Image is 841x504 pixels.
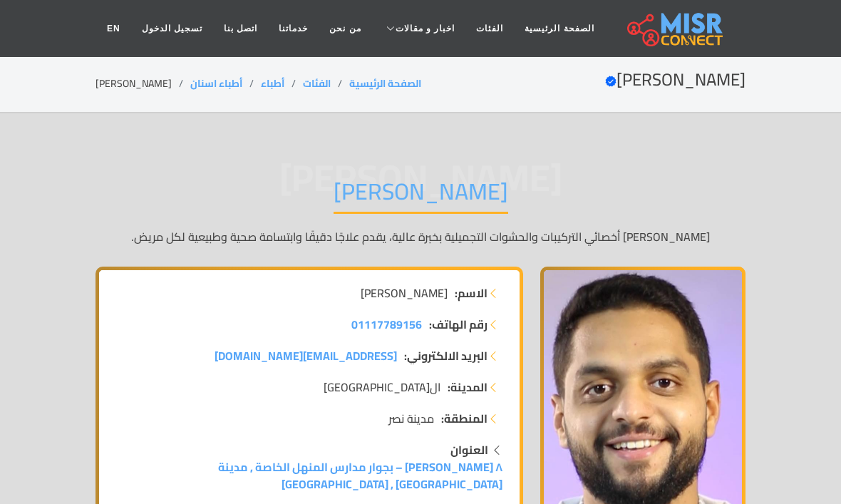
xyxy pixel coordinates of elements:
[215,345,397,366] span: [EMAIL_ADDRESS][DOMAIN_NAME]
[324,379,440,396] span: ال[GEOGRAPHIC_DATA]
[605,76,616,87] svg: Verified account
[514,15,604,42] a: الصفحة الرئيسية
[388,410,434,427] span: مدينة نصر
[131,15,213,42] a: تسجيل الدخول
[441,410,487,427] strong: المنطقة:
[215,347,397,364] a: [EMAIL_ADDRESS][DOMAIN_NAME]
[372,15,466,42] a: اخبار و مقالات
[627,11,723,46] img: main.misr_connect
[261,74,284,93] a: أطباء
[450,439,488,461] strong: العنوان
[303,74,331,93] a: الفئات
[268,15,319,42] a: خدماتنا
[404,347,487,364] strong: البريد الالكتروني:
[465,15,514,42] a: الفئات
[396,22,455,35] span: اخبار و مقالات
[96,228,745,245] p: [PERSON_NAME] أخصائي التركيبات والحشوات التجميلية بخبرة عالية، يقدم علاجًا دقيقًا وابتسامة صحية و...
[361,284,448,302] span: [PERSON_NAME]
[96,15,131,42] a: EN
[349,74,421,93] a: الصفحة الرئيسية
[605,70,745,91] h2: [PERSON_NAME]
[334,178,508,214] h1: [PERSON_NAME]
[448,379,487,396] strong: المدينة:
[96,76,190,91] li: [PERSON_NAME]
[319,15,371,42] a: من نحن
[213,15,268,42] a: اتصل بنا
[351,314,422,335] span: 01117789156
[190,74,242,93] a: أطباء اسنان
[351,316,422,333] a: 01117789156
[455,284,487,302] strong: الاسم:
[429,316,487,333] strong: رقم الهاتف:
